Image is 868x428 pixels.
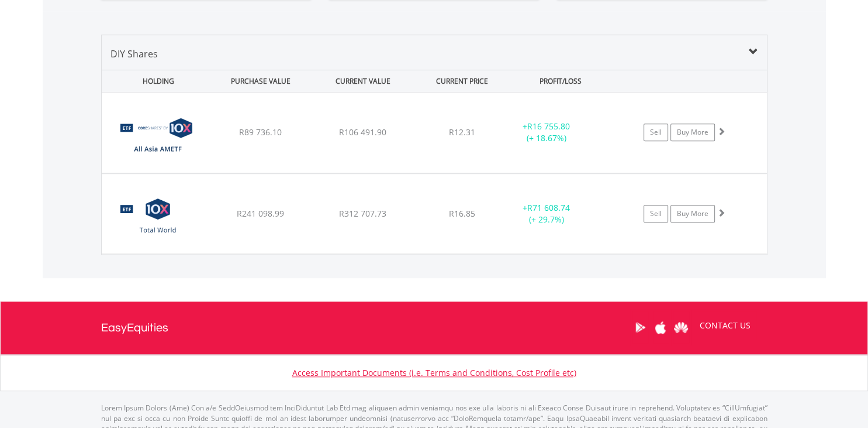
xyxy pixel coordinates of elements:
a: Huawei [671,309,691,345]
span: DIY Shares [110,47,158,60]
div: CURRENT VALUE [313,70,413,92]
a: Sell [644,124,668,141]
span: R106 491.90 [339,126,386,138]
span: R241 098.99 [237,208,284,219]
div: HOLDING [102,70,209,92]
span: R89 736.10 [239,126,282,138]
a: Sell [644,205,668,222]
img: TFSA.GLOBAL.png [108,189,208,251]
a: Buy More [670,124,715,141]
a: Access Important Documents (i.e. Terms and Conditions, Cost Profile etc) [292,367,576,378]
span: R312 707.73 [339,208,386,219]
span: R16 755.80 [527,121,570,132]
span: R71 608.74 [527,202,570,213]
a: CONTACT US [691,309,759,342]
a: EasyEquities [101,302,168,354]
a: Buy More [670,205,715,222]
img: TFSA.APACXJ.png [108,107,208,170]
div: CURRENT PRICE [415,70,508,92]
span: R12.31 [449,126,475,138]
a: Google Play [630,309,651,345]
div: PROFIT/LOSS [511,70,611,92]
span: R16.85 [449,208,475,219]
div: + (+ 29.7%) [503,202,591,225]
a: Apple [651,309,671,345]
div: + (+ 18.67%) [503,121,591,144]
div: PURCHASE VALUE [211,70,311,92]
